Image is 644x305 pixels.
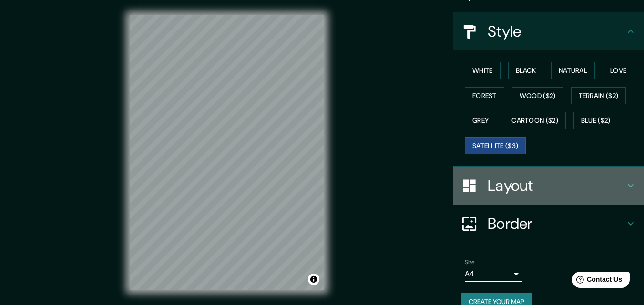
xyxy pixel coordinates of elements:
iframe: Help widget launcher [559,268,634,295]
button: Forest [465,87,504,105]
button: Cartoon ($2) [504,112,566,129]
button: Wood ($2) [512,87,563,105]
button: Terrain ($2) [571,87,626,105]
div: Layout [453,167,644,205]
button: Natural [551,62,595,79]
button: White [465,62,501,79]
button: Toggle attribution [308,274,319,285]
button: Grey [465,112,496,129]
h4: Border [488,214,625,233]
div: Style [453,12,644,50]
button: Blue ($2) [573,112,618,129]
h4: Style [488,22,625,41]
label: Size [465,258,475,266]
div: A4 [465,266,522,282]
button: Black [508,62,544,79]
button: Satellite ($3) [465,137,526,155]
button: Love [603,62,634,79]
canvas: Map [130,15,324,290]
div: Border [453,205,644,243]
h4: Layout [488,176,625,195]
